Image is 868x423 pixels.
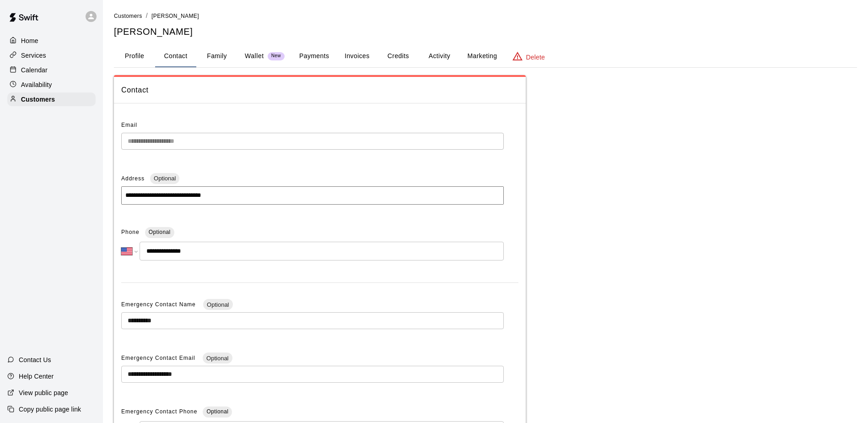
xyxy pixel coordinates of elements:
span: Optional [206,408,228,415]
span: Optional [149,229,171,235]
p: Customers [21,95,55,104]
span: New [268,53,285,59]
p: Copy public page link [19,405,81,414]
button: Family [196,45,237,67]
span: [PERSON_NAME] [151,13,199,19]
div: The email of an existing customer can only be changed by the customer themselves at https://book.... [121,133,504,150]
span: Customers [114,13,142,19]
p: Delete [526,53,545,62]
p: Help Center [19,372,54,381]
div: basic tabs example [114,45,857,67]
a: Customers [7,92,96,106]
p: View public page [19,388,68,397]
button: Marketing [460,45,504,67]
a: Home [7,34,96,48]
button: Invoices [336,45,377,67]
span: Emergency Contact Phone [121,405,197,419]
span: Emergency Contact Name [121,301,198,308]
h5: [PERSON_NAME] [114,26,857,38]
li: / [146,11,148,21]
button: Payments [292,45,336,67]
span: Phone [121,225,140,240]
a: Availability [7,78,96,92]
nav: breadcrumb [114,11,857,21]
a: Services [7,49,96,62]
span: Optional [150,175,179,182]
p: Wallet [245,51,264,61]
span: Optional [203,301,232,308]
span: Contact [121,84,518,96]
button: Contact [155,45,196,67]
span: Optional [203,355,232,362]
span: Email [121,122,137,128]
p: Home [21,36,38,45]
p: Contact Us [19,355,51,364]
p: Availability [21,80,52,89]
span: Address [121,175,145,182]
a: Customers [114,12,142,19]
button: Activity [419,45,460,67]
button: Credits [377,45,419,67]
span: Emergency Contact Email [121,355,197,361]
p: Calendar [21,65,48,75]
button: Profile [114,45,155,67]
a: Calendar [7,63,96,77]
p: Services [21,51,46,60]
